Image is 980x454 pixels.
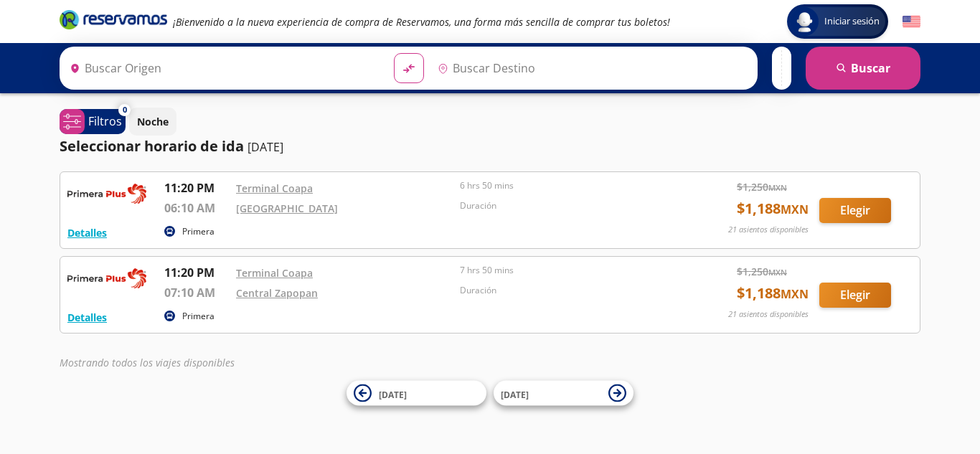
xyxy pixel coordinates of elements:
[460,264,677,277] p: 7 hrs 50 mins
[737,198,809,219] span: $ 1,188
[67,179,146,208] img: RESERVAMOS
[236,181,313,195] a: Terminal Coapa
[60,9,167,34] a: Brand Logo
[60,136,244,157] p: Seleccionar horario de ida
[347,381,486,406] button: [DATE]
[819,198,891,223] button: Elegir
[768,267,787,278] small: MXN
[60,9,167,30] i: Brand Logo
[123,104,127,116] span: 0
[903,13,920,31] button: English
[379,388,407,400] span: [DATE]
[182,310,215,323] p: Primera
[64,50,382,86] input: Buscar Origen
[129,108,176,136] button: Noche
[236,266,313,280] a: Terminal Coapa
[60,109,126,134] button: 0Filtros
[460,179,677,192] p: 6 hrs 50 mins
[236,202,338,215] a: [GEOGRAPHIC_DATA]
[737,179,787,194] span: $ 1,250
[781,286,809,302] small: MXN
[768,182,787,193] small: MXN
[164,264,229,281] p: 11:20 PM
[819,283,891,308] button: Elegir
[67,310,107,325] button: Detalles
[806,47,920,90] button: Buscar
[432,50,750,86] input: Buscar Destino
[173,15,670,29] em: ¡Bienvenido a la nueva experiencia de compra de Reservamos, una forma más sencilla de comprar tus...
[182,225,215,238] p: Primera
[501,388,529,400] span: [DATE]
[460,199,677,212] p: Duración
[88,113,122,130] p: Filtros
[728,224,809,236] p: 21 asientos disponibles
[494,381,633,406] button: [DATE]
[67,225,107,240] button: Detalles
[236,286,318,300] a: Central Zapopan
[737,264,787,279] span: $ 1,250
[60,356,235,369] em: Mostrando todos los viajes disponibles
[460,284,677,297] p: Duración
[164,284,229,301] p: 07:10 AM
[164,199,229,217] p: 06:10 AM
[164,179,229,197] p: 11:20 PM
[67,264,146,293] img: RESERVAMOS
[819,14,885,29] span: Iniciar sesión
[137,114,169,129] p: Noche
[781,202,809,217] small: MXN
[248,138,283,156] p: [DATE]
[737,283,809,304] span: $ 1,188
[728,308,809,321] p: 21 asientos disponibles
